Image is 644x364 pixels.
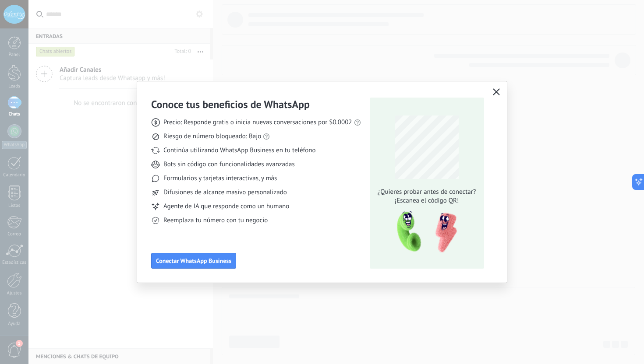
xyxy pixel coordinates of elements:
span: Continúa utilizando WhatsApp Business en tu teléfono [163,146,315,155]
span: Reemplaza tu número con tu negocio [163,216,268,225]
img: qr-pic-1x.png [389,209,459,255]
h3: Conoce tus beneficios de WhatsApp [151,98,310,111]
button: Conectar WhatsApp Business [151,253,236,269]
span: Bots sin código con funcionalidades avanzadas [163,160,295,169]
span: Agente de IA que responde como un humano [163,202,289,211]
span: Difusiones de alcance masivo personalizado [163,188,287,197]
span: Formularios y tarjetas interactivas, y más [163,174,277,183]
span: Riesgo de número bloqueado: Bajo [163,132,261,141]
span: ¡Escanea el código QR! [375,196,478,205]
span: Conectar WhatsApp Business [156,258,231,264]
span: ¿Quieres probar antes de conectar? [375,188,478,196]
span: Precio: Responde gratis o inicia nuevas conversaciones por $0.0002 [163,118,352,127]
